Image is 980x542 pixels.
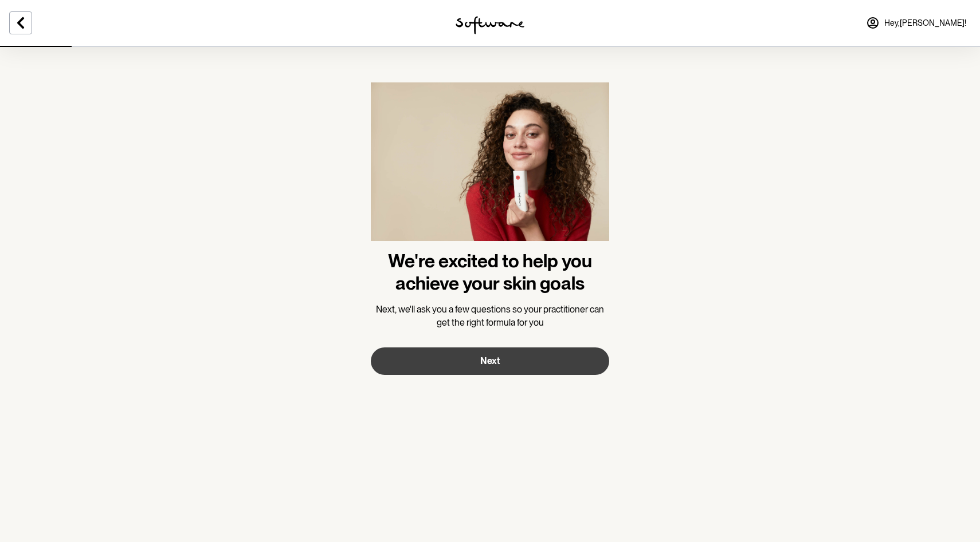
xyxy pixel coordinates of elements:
a: Hey,[PERSON_NAME]! [859,9,973,37]
button: Next [371,347,609,375]
span: Hey, [PERSON_NAME] ! [884,18,966,28]
img: software logo [456,16,524,34]
span: Next [480,355,500,366]
h1: We're excited to help you achieve your skin goals [371,250,609,294]
img: more information about the product [371,82,609,250]
span: Next, we'll ask you a few questions so your practitioner can get the right formula for you [376,304,604,327]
